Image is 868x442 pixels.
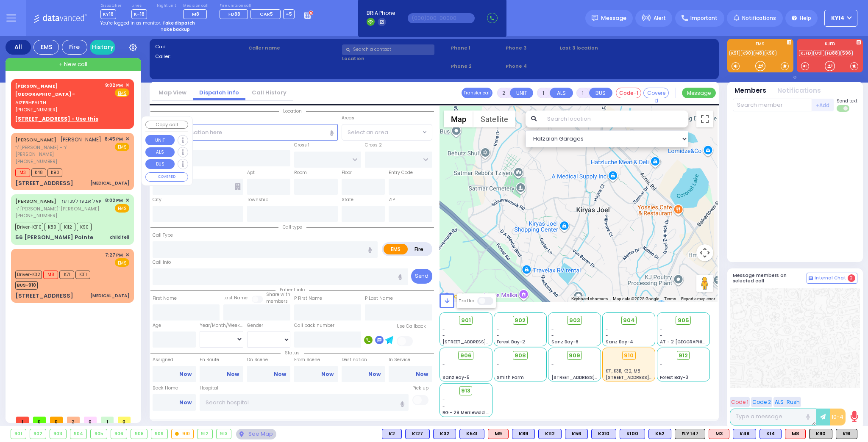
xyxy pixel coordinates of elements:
a: Map View [152,88,193,97]
span: You're logged in as monitor. [100,20,161,26]
label: Age [153,322,161,329]
button: Transfer call [462,88,492,98]
div: 910 [172,429,194,439]
span: EMS [115,204,129,213]
span: 0 [50,417,63,423]
span: ר' [PERSON_NAME] - ר' [PERSON_NAME] [15,144,102,158]
a: FD88 [825,50,840,56]
label: Medic on call [183,3,210,8]
span: 902 [515,316,526,325]
div: 913 [217,429,231,439]
label: Room [294,169,307,176]
span: [PHONE_NUMBER] [15,212,57,219]
span: - [442,368,445,374]
span: 901 [461,316,471,325]
span: M3 [15,169,30,177]
label: Back Home [153,385,196,392]
span: Location [279,108,306,114]
label: State [342,196,353,203]
span: Internal Chat [815,275,846,281]
span: 909 [569,351,580,360]
span: KY14 [831,14,844,22]
button: Members [734,86,766,96]
span: - [497,362,499,368]
a: Now [368,370,381,378]
span: Forest Bay-3 [660,374,688,381]
span: 903 [569,316,580,325]
span: ר' [PERSON_NAME]' [PERSON_NAME] [15,205,101,213]
span: FD88 [228,11,240,17]
div: K2 [382,429,402,439]
a: [PERSON_NAME] [15,198,56,204]
label: First Name [153,295,177,302]
label: From Scene [294,356,338,363]
span: [PHONE_NUMBER] [15,158,57,165]
span: [STREET_ADDRESS][PERSON_NAME] [442,339,523,345]
a: History [90,40,115,55]
div: BLS [759,429,782,439]
div: K100 [620,429,645,439]
span: - [551,362,554,368]
span: - [551,326,554,332]
span: AT - 2 [GEOGRAPHIC_DATA] [660,339,723,345]
div: BLS [591,429,616,439]
div: [MEDICAL_DATA] [90,293,129,299]
button: BUS [145,159,175,169]
div: child fell [110,234,129,240]
button: BUS [589,88,612,98]
span: - [497,368,499,374]
label: Call back number [294,322,334,329]
span: + New call [59,60,87,69]
img: Google [442,291,470,302]
span: BRIA Phone [367,9,395,17]
span: Message [601,14,626,22]
span: 0 [33,417,46,423]
div: K112 [538,429,562,439]
span: 0 [84,417,97,423]
button: Code 1 [730,397,750,407]
a: M8 [754,50,764,56]
span: Notifications [742,14,776,22]
div: K90 [809,429,832,439]
input: (000)000-00000 [408,13,475,23]
span: - [442,397,445,403]
span: ✕ [125,82,129,89]
span: - [551,332,554,339]
button: COVERED [145,172,188,182]
span: 8:45 PM [105,136,123,142]
button: KY14 [824,10,857,27]
span: [PHONE_NUMBER] [15,106,57,113]
span: Smith Farm [497,374,524,381]
span: EMS [115,258,129,267]
span: - [442,403,445,409]
span: [PERSON_NAME] [61,136,101,143]
span: 8:02 PM [105,197,123,204]
button: Code-1 [616,88,641,98]
input: Search hospital [200,394,409,410]
div: K91 [836,429,857,439]
span: 2 [67,417,80,423]
button: UNIT [510,88,533,98]
span: - [606,332,608,339]
label: EMS [384,244,408,254]
span: Driver-K32 [15,271,42,279]
button: Message [682,88,716,98]
label: Call Type [153,232,173,239]
label: Pick up [412,385,428,392]
div: 906 [111,429,127,439]
div: BLS [382,429,402,439]
div: K32 [433,429,456,439]
div: 909 [151,429,167,439]
div: BLS [648,429,671,439]
a: K90 [741,50,753,56]
a: Now [179,399,192,406]
div: M3 [709,429,729,439]
label: Lines [131,3,147,8]
label: Floor [342,169,352,176]
div: [STREET_ADDRESS] [15,292,73,300]
span: - [660,326,662,332]
input: Search a contact [342,44,434,55]
div: M9 [488,429,509,439]
span: Phone 4 [506,63,557,70]
span: Select an area [348,128,388,137]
